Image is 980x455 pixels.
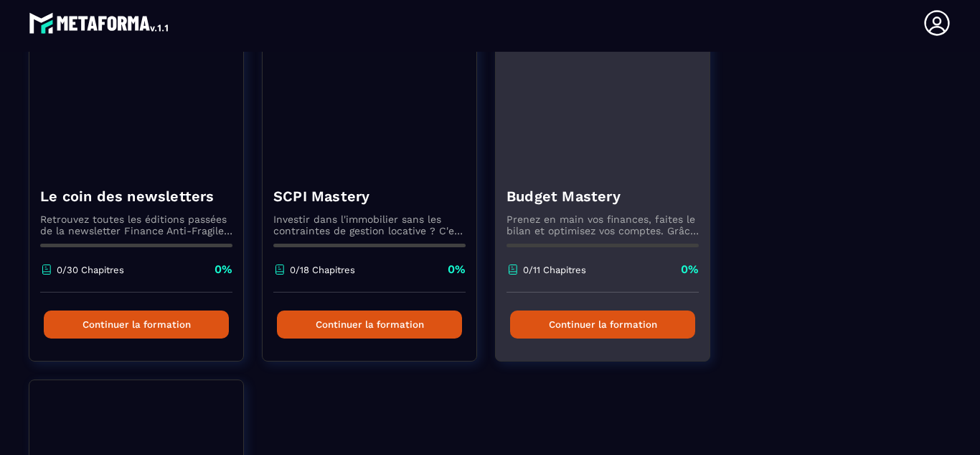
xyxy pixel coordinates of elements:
p: 0% [448,262,466,277]
p: 0% [215,262,232,277]
a: formation-backgroundBudget MasteryPrenez en main vos finances, faites le bilan et optimisez vos c... [495,20,728,380]
p: Retrouvez toutes les éditions passées de la newsletter Finance Anti-Fragile. Des idées et stratég... [40,213,232,236]
button: Continuer la formation [44,311,229,339]
a: formation-backgroundLe coin des newslettersRetrouvez toutes les éditions passées de la newsletter... [29,20,262,380]
a: formation-backgroundSCPI MasteryInvestir dans l'immobilier sans les contraintes de gestion locati... [262,20,495,380]
h4: SCPI Mastery [273,186,466,206]
img: formation-background [507,32,699,175]
p: 0/11 Chapitres [523,265,586,275]
p: 0/30 Chapitres [57,265,124,275]
img: formation-background [40,32,232,175]
img: formation-background [273,32,466,175]
button: Continuer la formation [510,311,695,339]
button: Continuer la formation [277,311,462,339]
img: logo [29,9,171,37]
h4: Budget Mastery [507,186,699,206]
p: 0/18 Chapitres [290,265,355,275]
p: 0% [681,262,699,277]
h4: Le coin des newsletters [40,186,232,206]
p: Investir dans l'immobilier sans les contraintes de gestion locative ? C'est possible grâce aux SC... [273,213,466,236]
p: Prenez en main vos finances, faites le bilan et optimisez vos comptes. Grâce à ce programme de dé... [507,213,699,236]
